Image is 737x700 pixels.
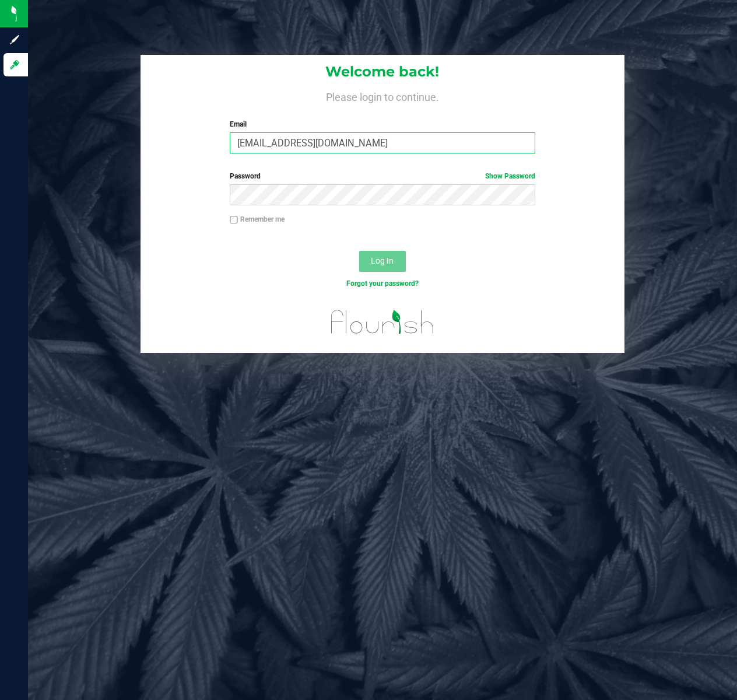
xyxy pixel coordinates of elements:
[141,64,625,79] h1: Welcome back!
[230,214,285,225] label: Remember me
[9,59,20,71] inline-svg: Log in
[230,119,535,129] label: Email
[346,279,419,288] a: Forgot your password?
[322,301,443,343] img: flourish_logo.svg
[230,216,238,224] input: Remember me
[485,172,535,180] a: Show Password
[9,34,20,45] inline-svg: Sign up
[230,172,261,180] span: Password
[371,256,394,265] span: Log In
[141,89,625,103] h4: Please login to continue.
[359,251,406,272] button: Log In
